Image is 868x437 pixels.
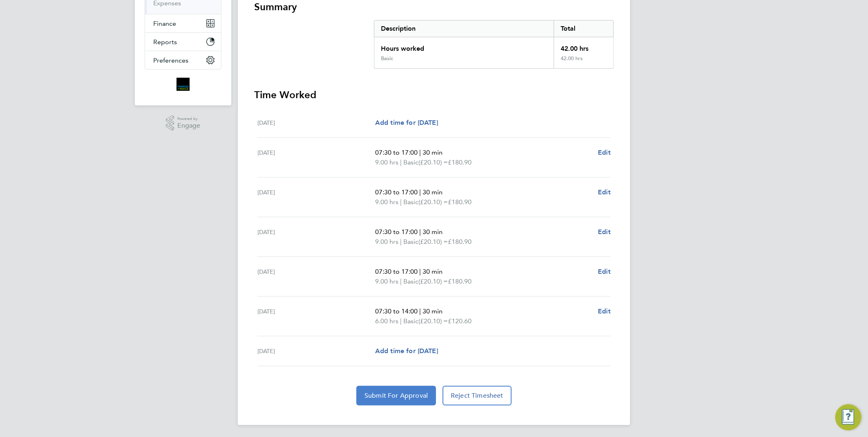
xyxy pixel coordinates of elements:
span: 07:30 to 17:00 [375,149,418,156]
span: 9.00 hrs [375,158,398,166]
span: | [400,158,402,166]
button: Engage Resource Center [835,404,861,430]
span: (£20.10) = [418,317,448,325]
div: Description [374,20,554,37]
span: Preferences [153,56,188,64]
div: Hours worked [374,37,554,55]
span: Edit [598,228,611,236]
span: 9.00 hrs [375,277,398,285]
span: £180.90 [448,277,472,285]
span: 9.00 hrs [375,238,398,246]
div: [DATE] [257,187,375,207]
a: Edit [598,306,611,316]
div: [DATE] [257,267,375,286]
span: Basic [403,316,418,326]
span: 07:30 to 14:00 [375,307,418,315]
span: | [400,317,402,325]
img: bromak-logo-retina.png [177,78,190,91]
div: [DATE] [257,148,375,167]
span: £180.90 [448,158,472,166]
a: Add time for [DATE] [375,346,438,356]
span: 07:30 to 17:00 [375,268,418,275]
div: Basic [381,55,393,62]
span: 6.00 hrs [375,317,398,325]
span: Edit [598,188,611,196]
span: Basic [403,197,418,207]
span: 30 min [423,307,443,315]
span: (£20.10) = [418,158,448,166]
span: | [419,188,421,196]
span: Edit [598,307,611,315]
span: | [419,307,421,315]
span: | [400,198,402,206]
div: Total [554,20,613,37]
span: £120.60 [448,317,472,325]
span: Edit [598,149,611,156]
button: Reject Timesheet [443,386,512,405]
span: Basic [403,277,418,286]
span: | [419,268,421,275]
span: (£20.10) = [418,238,448,246]
button: Finance [145,14,221,32]
span: (£20.10) = [418,198,448,206]
span: | [400,277,402,285]
span: Powered by [177,115,200,122]
span: Reject Timesheet [451,392,503,400]
span: | [400,238,402,246]
span: | [419,149,421,156]
span: 30 min [423,188,443,196]
span: £180.90 [448,238,472,246]
span: 07:30 to 17:00 [375,188,418,196]
a: Powered byEngage [166,115,201,131]
h3: Time Worked [254,88,614,101]
a: Go to home page [145,78,221,91]
a: Edit [598,267,611,277]
div: [DATE] [257,306,375,326]
div: [DATE] [257,227,375,247]
span: Finance [153,20,176,27]
span: 07:30 to 17:00 [375,228,418,236]
div: [DATE] [257,118,375,128]
span: 9.00 hrs [375,198,398,206]
span: Edit [598,268,611,275]
span: (£20.10) = [418,277,448,285]
span: Add time for [DATE] [375,347,438,355]
span: Submit For Approval [365,392,428,400]
span: Reports [153,38,177,46]
a: Add time for [DATE] [375,118,438,128]
span: Engage [177,122,200,129]
span: Add time for [DATE] [375,119,438,126]
h3: Summary [254,0,614,14]
span: 30 min [423,228,443,236]
span: 30 min [423,268,443,275]
a: Edit [598,227,611,237]
div: [DATE] [257,346,375,356]
span: Basic [403,237,418,247]
span: Basic [403,158,418,167]
button: Reports [145,33,221,51]
button: Preferences [145,51,221,69]
span: £180.90 [448,198,472,206]
span: 30 min [423,149,443,156]
span: | [419,228,421,236]
a: Edit [598,148,611,158]
button: Submit For Approval [356,386,436,405]
div: 42.00 hrs [554,37,613,55]
section: Timesheet [254,0,614,405]
div: 42.00 hrs [554,55,613,68]
div: Summary [374,20,614,69]
a: Edit [598,187,611,197]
